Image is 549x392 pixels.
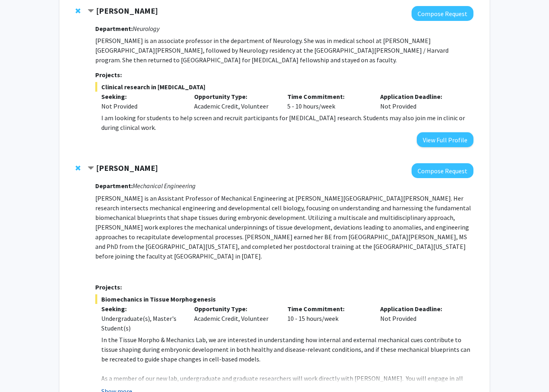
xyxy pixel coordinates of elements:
[95,82,473,92] span: Clinical research in [MEDICAL_DATA]
[101,335,473,364] p: In the Tissue Morpho & Mechanics Lab, we are interested in understanding how internal and externa...
[133,182,196,190] i: Mechanical Engineering
[101,92,182,101] p: Seeking:
[101,101,182,111] div: Not Provided
[287,304,369,314] p: Time Commitment:
[95,283,122,291] strong: Projects:
[194,92,275,101] p: Opportunity Type:
[188,304,281,333] div: Academic Credit, Volunteer
[188,92,281,111] div: Academic Credit, Volunteer
[380,304,461,314] p: Application Deadline:
[88,165,94,172] span: Contract Shinuo Weng Bookmark
[95,193,473,261] p: [PERSON_NAME] is an Assistant Professor of Mechanical Engineering at [PERSON_NAME][GEOGRAPHIC_DAT...
[95,36,473,65] p: [PERSON_NAME] is an associate professor in the department of Neurology. She was in medical school...
[96,6,158,16] strong: [PERSON_NAME]
[101,314,182,333] div: Undergraduate(s), Master's Student(s)
[281,304,375,333] div: 10 - 15 hours/week
[101,113,473,132] p: I am looking for students to help screen and recruit participants for [MEDICAL_DATA] research. St...
[133,25,160,33] i: Neurology
[374,304,467,333] div: Not Provided
[76,8,80,14] span: Remove Emily Johnson from bookmarks
[412,163,473,178] button: Compose Request to Shinuo Weng
[96,163,158,173] strong: [PERSON_NAME]
[380,92,461,101] p: Application Deadline:
[287,92,369,101] p: Time Commitment:
[374,92,467,111] div: Not Provided
[194,304,275,314] p: Opportunity Type:
[95,182,133,190] strong: Department:
[6,356,34,386] iframe: Chat
[76,165,80,171] span: Remove Shinuo Weng from bookmarks
[412,6,473,21] button: Compose Request to Emily Johnson
[417,132,473,147] button: View Full Profile
[88,8,94,14] span: Contract Emily Johnson Bookmark
[95,71,122,79] strong: Projects:
[95,25,133,33] strong: Department:
[101,304,182,314] p: Seeking:
[281,92,375,111] div: 5 - 10 hours/week
[95,294,473,304] span: Biomechanics in Tissue Morphogenesis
